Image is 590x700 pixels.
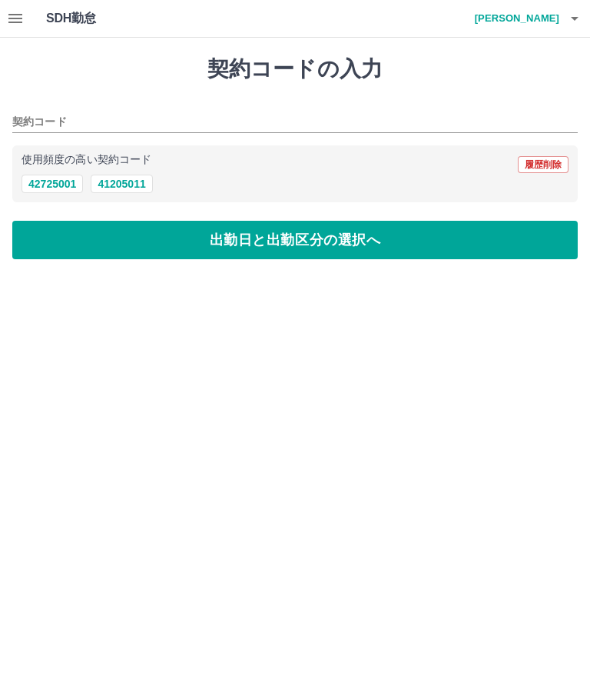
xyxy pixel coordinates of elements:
[91,175,152,193] button: 41205011
[518,156,568,173] button: 履歴削除
[12,56,578,82] h1: 契約コードの入力
[22,155,151,165] p: 使用頻度の高い契約コード
[12,221,578,259] button: 出勤日と出勤区分の選択へ
[22,175,83,193] button: 42725001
